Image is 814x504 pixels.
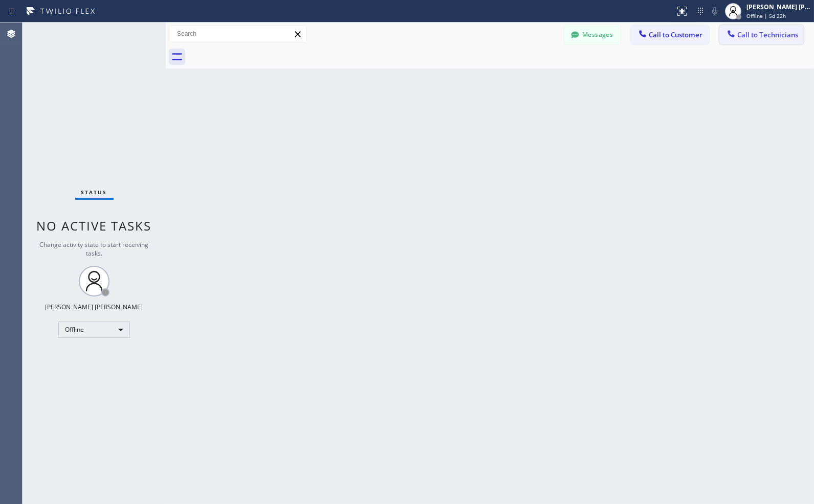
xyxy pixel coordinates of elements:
[40,240,149,258] span: Change activity state to start receiving tasks.
[746,12,786,19] span: Offline | 5d 22h
[37,217,152,234] span: No active tasks
[708,4,722,18] button: Mute
[737,30,798,39] span: Call to Technicians
[169,26,306,42] input: Search
[46,303,143,311] div: [PERSON_NAME] [PERSON_NAME]
[649,30,702,39] span: Call to Customer
[564,25,621,44] button: Messages
[58,322,130,338] div: Offline
[719,25,804,44] button: Call to Technicians
[631,25,709,44] button: Call to Customer
[746,3,811,11] div: [PERSON_NAME] [PERSON_NAME]
[81,189,107,196] span: Status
